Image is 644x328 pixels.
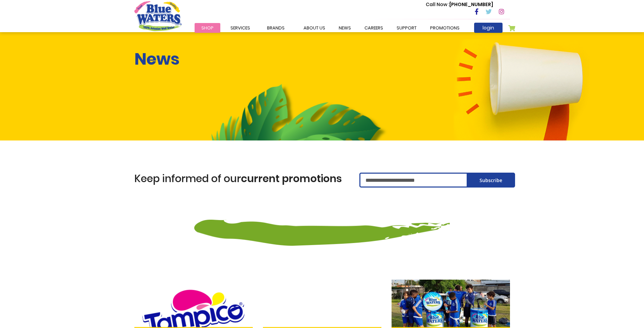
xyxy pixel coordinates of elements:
[241,171,342,186] span: current promotions
[390,23,423,33] a: support
[332,23,358,33] a: News
[474,23,503,33] a: login
[134,49,180,69] h1: News
[467,173,515,188] button: Subscribe
[480,177,502,183] span: Subscribe
[195,23,220,33] a: Shop
[267,25,285,31] span: Brands
[260,23,291,33] a: Brands
[297,23,332,33] a: about us
[423,23,466,33] a: Promotions
[194,198,450,246] img: decor
[426,1,493,8] p: [PHONE_NUMBER]
[358,23,390,33] a: careers
[224,23,257,33] a: Services
[230,25,250,31] span: Services
[426,1,449,8] span: Call Now :
[201,25,214,31] span: Shop
[134,173,349,185] h1: Keep informed of our
[134,1,182,31] a: store logo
